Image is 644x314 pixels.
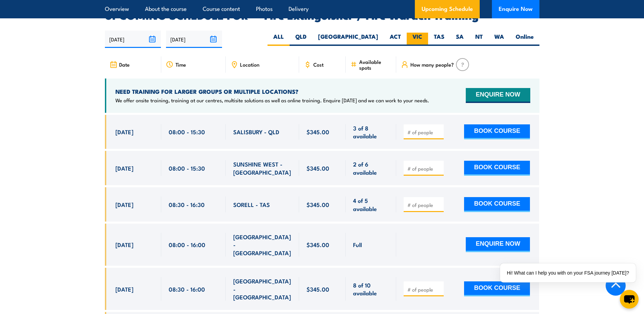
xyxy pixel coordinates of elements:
label: VIC [407,33,428,46]
span: Available spots [359,59,391,70]
span: 08:30 - 16:30 [169,200,205,208]
span: $345.00 [307,241,329,248]
span: Location [240,62,259,67]
button: BOOK COURSE [464,124,530,139]
span: $345.00 [307,128,329,136]
span: [GEOGRAPHIC_DATA] - [GEOGRAPHIC_DATA] [233,277,292,301]
div: Hi! What can I help you with on your FSA journey [DATE]? [500,263,636,282]
label: [GEOGRAPHIC_DATA] [312,33,384,46]
p: We offer onsite training, training at our centres, multisite solutions as well as online training... [115,97,429,104]
span: [DATE] [115,200,133,208]
input: # of people [407,202,441,208]
span: 2 of 6 available [353,160,389,176]
span: Time [176,62,186,67]
span: $345.00 [307,200,329,208]
span: [GEOGRAPHIC_DATA] - [GEOGRAPHIC_DATA] [233,233,292,257]
h4: NEED TRAINING FOR LARGER GROUPS OR MULTIPLE LOCATIONS? [115,88,429,95]
label: NT [470,33,489,46]
span: 08:30 - 16:00 [169,285,205,293]
span: 4 of 5 available [353,196,389,212]
input: From date [105,31,161,48]
span: SUNSHINE WEST - [GEOGRAPHIC_DATA] [233,160,292,176]
button: ENQUIRE NOW [466,237,530,252]
span: [DATE] [115,285,133,293]
span: [DATE] [115,164,133,172]
span: [DATE] [115,128,133,136]
label: Online [510,33,539,46]
label: ALL [268,33,290,46]
input: To date [166,31,222,48]
span: Date [119,62,130,67]
label: QLD [290,33,312,46]
label: SA [450,33,470,46]
span: 8 of 10 available [353,281,389,297]
span: $345.00 [307,164,329,172]
span: [DATE] [115,241,133,248]
label: WA [489,33,510,46]
h2: UPCOMING SCHEDULE FOR - "Fire Extinguisher / Fire Warden Training" [105,10,539,20]
button: chat-button [620,290,639,309]
input: # of people [407,165,441,172]
button: BOOK COURSE [464,161,530,176]
button: BOOK COURSE [464,281,530,296]
input: # of people [407,286,441,293]
span: How many people? [410,62,454,67]
span: SALISBURY - QLD [233,128,279,136]
span: Full [353,241,362,248]
span: 08:00 - 15:30 [169,128,205,136]
input: # of people [407,129,441,136]
label: ACT [384,33,407,46]
label: TAS [428,33,450,46]
span: 08:00 - 15:30 [169,164,205,172]
span: SORELL - TAS [233,200,270,208]
span: 3 of 8 available [353,124,389,140]
span: Cost [313,62,324,67]
button: ENQUIRE NOW [466,88,530,103]
button: BOOK COURSE [464,197,530,212]
span: $345.00 [307,285,329,293]
span: 08:00 - 16:00 [169,241,205,248]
